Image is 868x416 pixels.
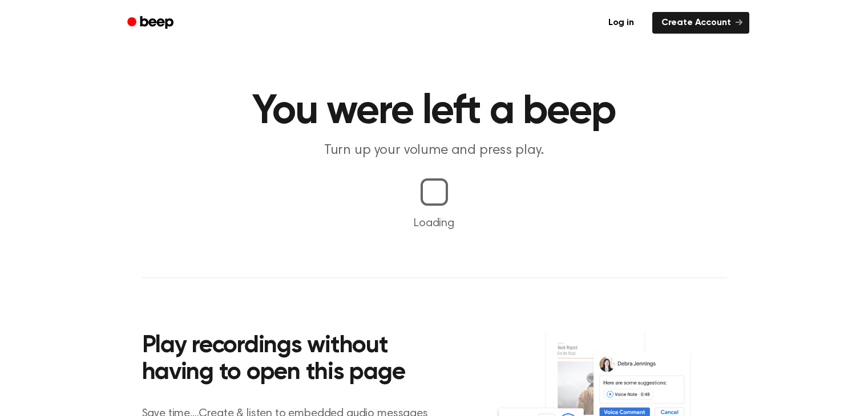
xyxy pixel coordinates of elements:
[597,10,645,36] a: Log in
[14,215,854,232] p: Loading
[142,91,726,132] h1: You were left a beep
[215,141,653,160] p: Turn up your volume and press play.
[652,12,749,34] a: Create Account
[119,12,184,34] a: Beep
[142,333,450,387] h2: Play recordings without having to open this page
